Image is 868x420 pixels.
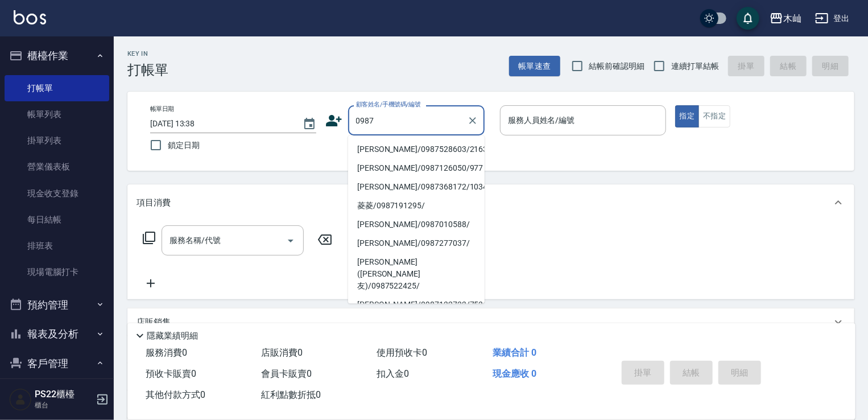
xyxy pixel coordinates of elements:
[5,319,109,349] button: 報表及分析
[168,139,200,151] span: 鎖定日期
[356,100,421,109] label: 顧客姓名/手機號碼/編號
[493,368,536,379] span: 現金應收 0
[671,60,719,72] span: 連續打單結帳
[493,347,536,358] span: 業績合計 0
[348,295,485,314] li: [PERSON_NAME]/0987132733/7536
[811,8,854,29] button: 登出
[35,389,93,400] h5: PS22櫃檯
[127,184,854,221] div: 項目消費
[348,234,485,253] li: [PERSON_NAME]/0987277037/
[147,330,198,342] p: 隱藏業績明細
[35,400,93,410] p: 櫃台
[737,7,759,30] button: save
[5,101,109,127] a: 帳單列表
[137,316,171,328] p: 店販銷售
[348,215,485,234] li: [PERSON_NAME]/0987010588/
[146,347,187,358] span: 服務消費 0
[5,207,109,233] a: 每日結帳
[150,114,291,133] input: YYYY/MM/DD hh:mm
[5,41,109,71] button: 櫃檯作業
[5,180,109,207] a: 現金收支登錄
[348,140,485,159] li: [PERSON_NAME]/0987528603/216319
[9,388,32,411] img: Person
[348,253,485,295] li: [PERSON_NAME]([PERSON_NAME]友)/0987522425/
[377,347,428,358] span: 使用預收卡 0
[675,105,700,127] button: 指定
[127,308,854,336] div: 店販銷售
[783,11,801,26] div: 木屾
[5,349,109,378] button: 客戶管理
[127,62,168,78] h3: 打帳單
[348,159,485,178] li: [PERSON_NAME]/0987126050/977
[261,368,312,379] span: 會員卡販賣 0
[146,368,196,379] span: 預收卡販賣 0
[146,389,205,400] span: 其他付款方式 0
[5,259,109,285] a: 現場電腦打卡
[765,7,806,30] button: 木屾
[14,10,46,24] img: Logo
[296,110,323,138] button: Choose date, selected date is 2025-09-20
[150,105,174,113] label: 帳單日期
[5,233,109,259] a: 排班表
[5,290,109,320] button: 預約管理
[698,105,730,127] button: 不指定
[261,347,303,358] span: 店販消費 0
[5,154,109,180] a: 營業儀表板
[137,197,171,209] p: 項目消費
[377,368,410,379] span: 扣入金 0
[465,113,481,129] button: Clear
[348,178,485,196] li: [PERSON_NAME]/0987368172/10340
[127,50,168,57] h2: Key In
[282,232,300,250] button: Open
[5,127,109,154] a: 掛單列表
[509,56,560,77] button: 帳單速查
[261,389,321,400] span: 紅利點數折抵 0
[589,60,645,72] span: 結帳前確認明細
[5,75,109,101] a: 打帳單
[348,196,485,215] li: 菱菱/0987191295/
